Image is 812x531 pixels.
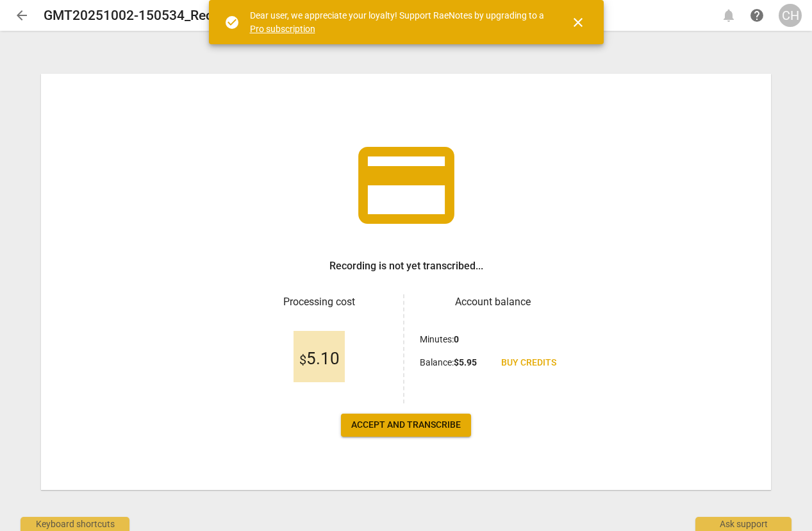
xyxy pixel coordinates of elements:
b: $ 5.95 [454,357,477,367]
b: 0 [454,334,459,344]
h3: Account balance [420,294,567,310]
button: Accept and transcribe [341,414,471,437]
p: Balance : [420,356,477,369]
a: Help [745,4,768,27]
p: Minutes : [420,333,459,346]
span: help [749,8,765,23]
a: Buy credits [491,351,567,375]
span: Buy credits [501,357,556,369]
span: close [570,15,586,30]
span: credit_card [349,128,464,243]
span: 5.10 [299,350,340,369]
h3: Processing cost [246,294,393,310]
a: Pro subscription [250,24,315,34]
div: Dear user, we appreciate your loyalty! Support RaeNotes by upgrading to a [250,9,547,35]
span: check_circle [224,15,240,30]
span: Accept and transcribe [351,419,461,432]
span: $ [299,352,306,367]
div: Keyboard shortcuts [21,517,129,531]
h3: Recording is not yet transcribed... [329,258,483,274]
button: CH [779,4,802,27]
div: Ask support [695,517,791,531]
button: Close [563,7,593,38]
span: arrow_back [14,8,29,23]
h2: GMT20251002-150534_Recording_640x360 [44,8,310,24]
